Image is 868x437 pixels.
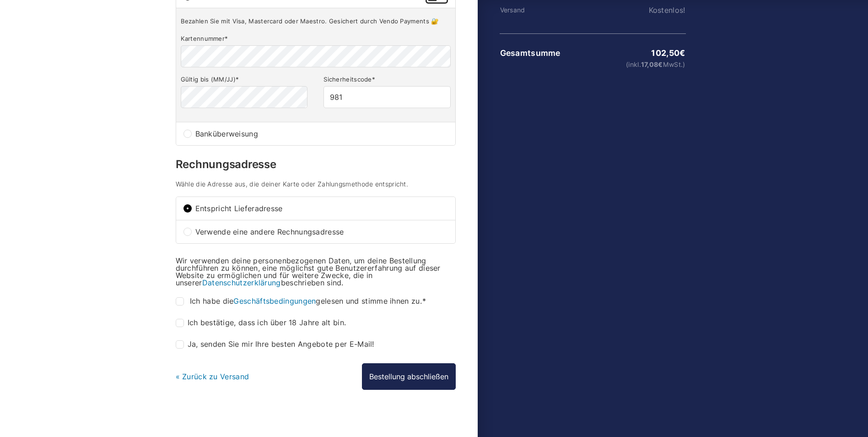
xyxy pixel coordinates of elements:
span: Verwende eine andere Rechnungsadresse [195,228,448,235]
input: Ich bestätige, dass ich über 18 Jahre alt bin. [176,319,184,327]
span: Ich habe die gelesen und stimme ihnen zu. [190,296,426,306]
label: Sicherheitscode [323,76,450,83]
input: Ja, senden Sie mir Ihre besten Angebote per E-Mail! [176,340,184,349]
span: € [679,48,685,58]
input: Sicherheitscode [323,86,450,108]
label: Ja, senden Sie mir Ihre besten Angebote per E-Mail! [176,340,374,349]
span: 17,08 [641,60,663,68]
input: Ich habe dieGeschäftsbedingungengelesen und stimme ihnen zu. [176,297,184,306]
button: Bestellung abschließen [362,363,456,390]
label: Gültig bis (MM/JJ) [181,76,307,83]
span: Entspricht Lieferadresse [195,205,448,212]
td: Kostenlos! [561,6,685,14]
h4: Wähle die Adresse aus, die deiner Karte oder Zahlungsmethode entspricht. [176,181,456,187]
th: Versand [500,6,562,14]
label: Kartennummer [181,35,451,43]
bdi: 102,50 [651,48,685,58]
h3: Rechnungsadresse [176,159,456,170]
th: Gesamtsumme [500,49,562,58]
span: € [658,60,663,68]
label: Ich bestätige, dass ich über 18 Jahre alt bin. [176,319,346,327]
p: Wir verwenden deine personenbezogenen Daten, um deine Bestellung durchführen zu können, eine mögl... [176,257,456,286]
span: Banküberweisung [195,130,448,137]
a: « Zurück zu Versand [176,372,249,381]
a: Datenschutzerklärung [202,278,281,287]
a: Geschäftsbedingungen [233,296,316,306]
p: Bezahlen Sie mit Visa, Mastercard oder Maestro. Gesichert durch Vendo Payments 🔐 [181,17,451,25]
small: (inkl. MwSt.) [562,61,685,68]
